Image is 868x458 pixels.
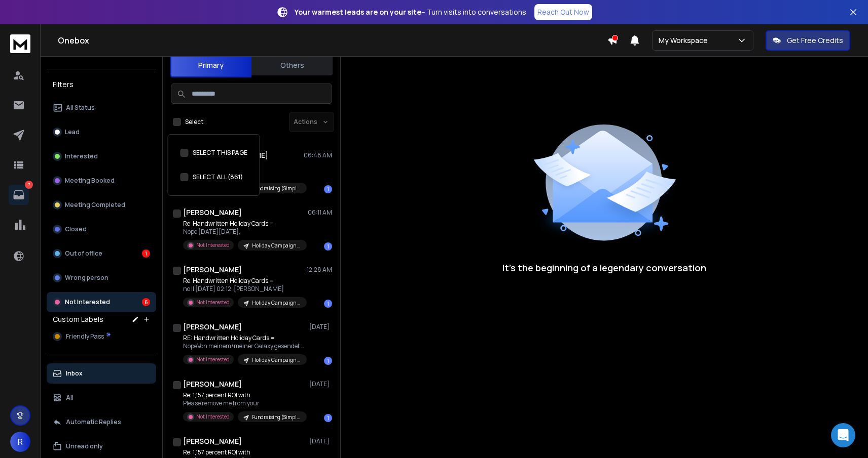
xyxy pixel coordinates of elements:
[142,298,150,306] div: 6
[25,181,33,189] p: 7
[65,298,110,306] p: Not Interested
[47,326,156,347] button: Friendly Pass
[183,220,305,228] p: Re: Handwritten Holiday Cards =
[65,249,102,258] p: Out of office
[170,53,251,77] button: Primary
[196,413,230,421] p: Not Interested
[185,118,203,126] label: Select
[65,152,98,160] p: Interested
[65,177,115,185] p: Meeting Booked
[324,414,332,422] div: 1
[183,322,242,332] h1: [PERSON_NAME]
[324,242,332,251] div: 1
[66,418,121,426] p: Automatic Replies
[309,380,332,388] p: [DATE]
[183,228,305,236] p: Nope [DATE][DATE],
[304,151,332,159] p: 06:48 AM
[183,399,305,407] p: Please remove me from your
[252,299,301,307] p: Holiday Campaign SN Contacts
[47,122,156,142] button: Lead
[309,323,332,331] p: [DATE]
[47,219,156,239] button: Closed
[47,268,156,288] button: Wrong person
[183,342,305,350] p: NopeVon meinem/meiner Galaxy gesendet --------
[65,274,108,282] p: Wrong person
[53,314,103,324] h3: Custom Labels
[47,292,156,312] button: Not Interested6
[47,171,156,191] button: Meeting Booked
[307,266,332,274] p: 12:28 AM
[47,77,156,92] h3: Filters
[9,185,29,205] a: 7
[308,209,332,217] p: 06:11 AM
[193,173,243,181] label: SELECT ALL (861)
[47,363,156,384] button: Inbox
[183,448,305,456] p: Re: 1,157 percent ROI with
[10,432,30,452] button: R
[324,357,332,365] div: 1
[65,225,87,233] p: Closed
[65,201,125,209] p: Meeting Completed
[66,332,104,341] span: Friendly Pass
[309,437,332,445] p: [DATE]
[183,436,242,446] h1: [PERSON_NAME]
[196,241,230,249] p: Not Interested
[252,413,301,421] p: Fundraising (Simply Noted) # 3
[502,261,706,275] p: It’s the beginning of a legendary conversation
[183,265,242,275] h1: [PERSON_NAME]
[252,185,301,192] p: Fundraising (Simply Noted) # 3
[183,391,305,399] p: Re: 1,157 percent ROI with
[183,207,242,218] h1: [PERSON_NAME]
[47,436,156,456] button: Unread only
[66,442,103,450] p: Unread only
[252,242,301,249] p: Holiday Campaign SN Contacts
[251,54,333,76] button: Others
[66,394,74,402] p: All
[10,34,30,53] img: logo
[66,369,83,378] p: Inbox
[659,35,712,46] p: My Workspace
[295,7,421,17] strong: Your warmest leads are on your site
[47,412,156,432] button: Automatic Replies
[537,7,589,17] p: Reach Out Now
[47,146,156,166] button: Interested
[534,4,592,20] a: Reach Out Now
[295,7,526,17] p: – Turn visits into conversations
[58,34,607,47] h1: Onebox
[47,388,156,408] button: All
[47,243,156,264] button: Out of office1
[47,98,156,118] button: All Status
[831,423,855,447] div: Open Intercom Messenger
[47,195,156,215] button: Meeting Completed
[196,299,230,306] p: Not Interested
[193,149,247,157] label: SELECT THIS PAGE
[324,185,332,193] div: 1
[65,128,80,136] p: Lead
[787,35,843,46] p: Get Free Credits
[766,30,850,51] button: Get Free Credits
[142,249,150,258] div: 1
[183,285,305,293] p: no Il [DATE] 02:12, [PERSON_NAME]
[324,300,332,308] div: 1
[66,104,95,112] p: All Status
[196,356,230,363] p: Not Interested
[183,334,305,342] p: RE: Handwritten Holiday Cards =
[183,379,242,389] h1: [PERSON_NAME]
[183,277,305,285] p: Re: Handwritten Holiday Cards =
[252,356,301,364] p: Holiday Campaign SN Contacts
